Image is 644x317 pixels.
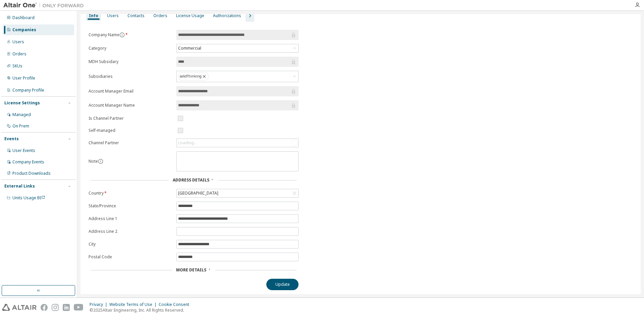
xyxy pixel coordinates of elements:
[89,191,172,196] label: Country
[177,45,202,52] div: Commercial
[12,123,29,129] div: On Prem
[12,171,51,176] div: Product Downloads
[12,51,26,57] div: Orders
[12,195,45,201] span: Units Usage BI
[89,103,172,108] label: Account Manager Name
[127,13,145,18] div: Contacts
[177,44,298,52] div: Commercial
[178,140,197,146] div: Loading...
[89,46,172,51] label: Category
[153,13,167,18] div: Orders
[12,148,35,153] div: User Events
[4,136,19,142] div: Events
[12,75,35,81] div: User Profile
[176,13,204,18] div: License Usage
[12,88,44,93] div: Company Profile
[159,302,193,307] div: Cookie Consent
[63,304,70,311] img: linkedin.svg
[177,190,219,197] div: [GEOGRAPHIC_DATA]
[107,13,119,18] div: Users
[89,216,172,221] label: Address Line 1
[41,304,48,311] img: facebook.svg
[266,279,299,290] button: Update
[173,177,209,183] span: Address Details
[74,304,84,311] img: youtube.svg
[12,159,44,165] div: Company Events
[52,304,59,311] img: instagram.svg
[177,71,298,82] div: solidThinking
[177,189,298,197] div: [GEOGRAPHIC_DATA]
[176,267,206,273] span: More Details
[89,229,172,234] label: Address Line 2
[89,89,172,94] label: Account Manager Email
[177,139,298,147] div: Loading...
[98,159,103,164] button: information
[4,100,40,106] div: License Settings
[89,13,98,18] div: Info
[12,15,35,20] div: Dashboard
[89,158,98,164] label: Note
[213,13,241,18] div: Authorizations
[2,304,37,311] img: altair_logo.svg
[12,112,31,117] div: Managed
[178,72,209,81] div: solidThinking
[12,27,36,33] div: Companies
[12,39,24,45] div: Users
[89,59,172,64] label: MDH Subsidary
[4,183,35,189] div: External Links
[109,302,159,307] div: Website Terms of Use
[89,128,172,133] label: Self-managed
[89,116,172,121] label: Is Channel Partner
[119,32,125,38] button: information
[90,302,109,307] div: Privacy
[89,140,172,146] label: Channel Partner
[89,254,172,260] label: Postal Code
[90,307,193,313] p: © 2025 Altair Engineering, Inc. All Rights Reserved.
[3,2,87,9] img: Altair One
[89,74,172,79] label: Subsidiaries
[12,63,22,69] div: SKUs
[89,242,172,247] label: City
[89,203,172,209] label: State/Province
[89,32,172,38] label: Company Name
